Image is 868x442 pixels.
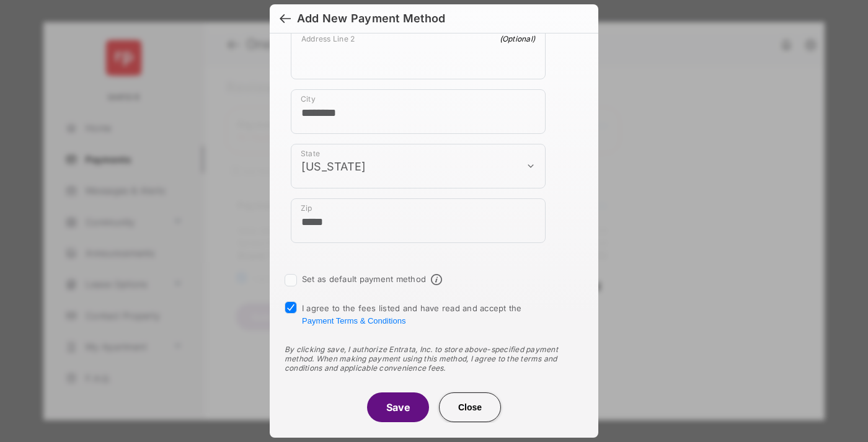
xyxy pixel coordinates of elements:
div: payment_method_screening[postal_addresses][addressLine2] [291,29,546,79]
div: payment_method_screening[postal_addresses][postalCode] [291,198,546,243]
div: payment_method_screening[postal_addresses][locality] [291,89,546,134]
span: I agree to the fees listed and have read and accept the [302,303,522,325]
button: Save [367,392,429,422]
div: payment_method_screening[postal_addresses][administrativeArea] [291,144,546,188]
div: By clicking save, I authorize Entrata, Inc. to store above-specified payment method. When making ... [285,345,583,373]
button: Close [439,392,501,422]
span: Default payment method info [431,274,442,285]
label: Set as default payment method [302,274,426,284]
div: Add New Payment Method [297,12,445,25]
button: I agree to the fees listed and have read and accept the [302,316,405,325]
